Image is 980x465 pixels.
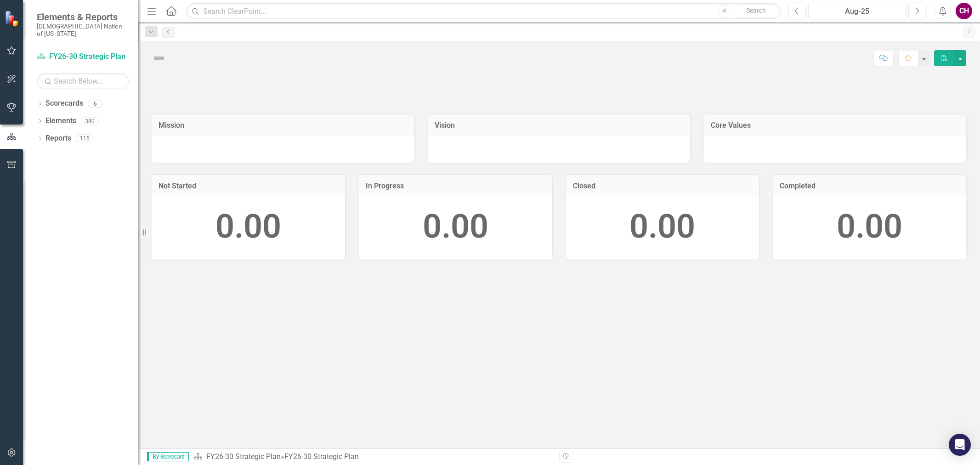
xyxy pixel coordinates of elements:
[711,121,959,130] h3: Core Values
[435,121,683,130] h3: Vision
[161,203,336,250] div: 0.00
[37,51,129,62] a: FY26-30 Strategic Plan
[206,452,281,461] a: FY26-30 Strategic Plan
[949,434,971,456] div: Open Intercom Messenger
[573,182,753,190] h3: Closed
[808,3,906,19] button: Aug-25
[780,182,959,190] h3: Completed
[186,3,782,19] input: Search ClearPoint...
[81,117,99,125] div: 380
[284,452,359,461] div: FY26-30 Strategic Plan
[45,98,83,109] a: Scorecards
[575,203,750,250] div: 0.00
[147,452,189,461] span: By Scorecard
[159,121,407,130] h3: Mission
[159,182,338,190] h3: Not Started
[37,11,129,23] span: Elements & Reports
[782,203,957,250] div: 0.00
[76,135,94,142] div: 115
[37,73,129,89] input: Search Below...
[746,7,766,14] span: Search
[5,10,21,26] img: ClearPoint Strategy
[366,182,545,190] h3: In Progress
[193,452,552,462] div: »
[733,5,779,17] button: Search
[45,116,76,126] a: Elements
[152,51,166,66] img: Not Defined
[368,203,543,250] div: 0.00
[45,133,71,144] a: Reports
[811,6,903,17] div: Aug-25
[956,3,972,19] button: CH
[37,23,129,38] small: [DEMOGRAPHIC_DATA] Nation of [US_STATE]
[88,100,102,108] div: 6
